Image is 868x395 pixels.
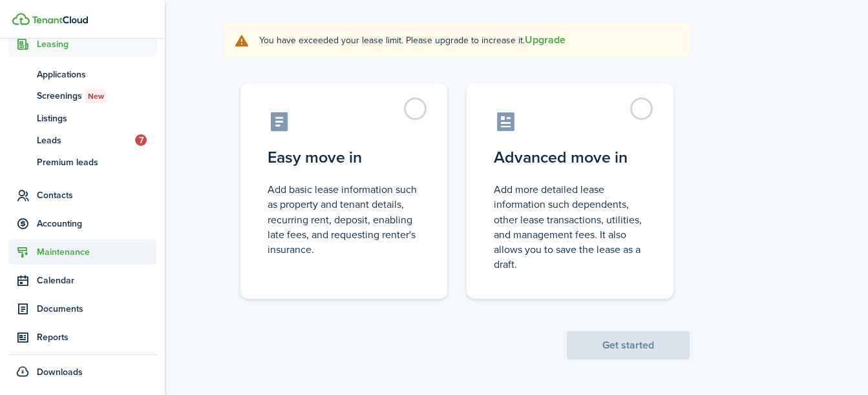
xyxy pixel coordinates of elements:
span: Maintenance [37,245,156,259]
a: Applications [8,63,156,85]
control-radio-card-description: Add basic lease information such as property and tenant details, recurring rent, deposit, enablin... [268,182,420,257]
control-radio-card-title: Easy move in [268,146,420,169]
span: Screenings [37,89,156,103]
span: Leads [37,134,135,147]
span: Accounting [37,217,156,230]
i: soft [234,33,249,48]
a: Listings [8,107,156,129]
span: New [88,90,104,102]
explanation-description: You have exceeded your lease limit. Please upgrade to increase it. [259,34,680,47]
span: Applications [37,68,156,81]
span: Calendar [37,274,156,287]
span: Contacts [37,188,156,202]
img: TenantCloud [32,16,88,24]
control-radio-card-description: Add more detailed lease information such dependents, other lease transactions, utilities, and man... [494,182,646,272]
span: Reports [37,330,156,344]
span: Documents [37,302,156,316]
span: Leasing [37,37,156,51]
span: 7 [135,134,147,146]
a: Leads7 [8,129,156,151]
button: Upgrade [525,34,566,46]
a: Reports [8,325,156,350]
a: Premium leads [8,151,156,173]
span: Premium leads [37,156,156,169]
span: Listings [37,112,156,125]
img: TenantCloud [12,13,30,25]
control-radio-card-title: Advanced move in [494,146,646,169]
span: Downloads [37,365,83,379]
a: ScreeningsNew [8,85,156,107]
